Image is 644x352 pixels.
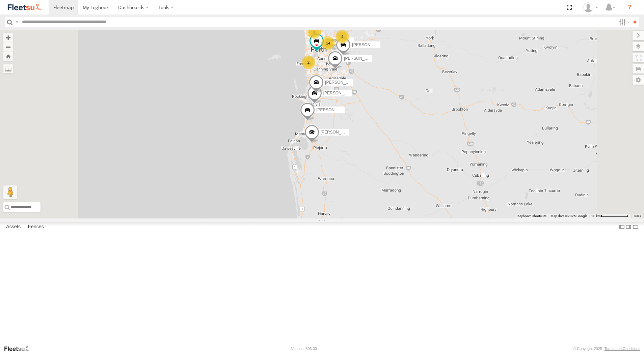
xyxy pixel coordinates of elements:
[307,25,321,39] div: 2
[25,222,47,232] label: Fences
[551,214,587,218] span: Map data ©2025 Google
[321,36,335,50] div: 14
[632,222,639,232] label: Hide Summary Table
[589,214,630,218] button: Map scale: 20 km per 78 pixels
[625,222,632,232] label: Dock Summary Table to the Right
[605,347,640,351] a: Terms and Conditions
[14,17,20,27] label: Search Query
[591,214,601,218] span: 20 km
[344,56,426,61] span: [PERSON_NAME] - 1ICW377 - 0402 957 900
[336,30,349,43] div: 4
[581,2,600,12] div: TheMaker Systems
[3,52,13,61] button: Zoom Home
[4,345,35,352] a: Visit our Website
[321,130,419,135] span: [PERSON_NAME] Forward - 1GSF604 - 0493 150 236
[624,2,635,13] i: ?
[3,42,13,52] button: Zoom out
[616,17,631,27] label: Search Filter Options
[634,215,641,217] a: Terms (opens in new tab)
[618,222,625,232] label: Dock Summary Table to the Left
[352,43,407,48] span: [PERSON_NAME] - 1GRO876
[325,80,406,85] span: [PERSON_NAME] - 1IFQ597 - 0448 957 648
[573,347,640,351] div: © Copyright 2025 -
[3,64,13,74] label: Measure
[3,222,24,232] label: Assets
[3,33,13,42] button: Zoom in
[633,75,644,85] label: Map Settings
[7,3,42,12] img: fleetsu-logo-horizontal.svg
[517,214,546,218] button: Keyboard shortcuts
[291,347,317,351] div: Version: 306.00
[316,108,371,112] span: [PERSON_NAME] - 1GFS603
[3,185,17,199] button: Drag Pegman onto the map to open Street View
[302,56,315,69] div: 2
